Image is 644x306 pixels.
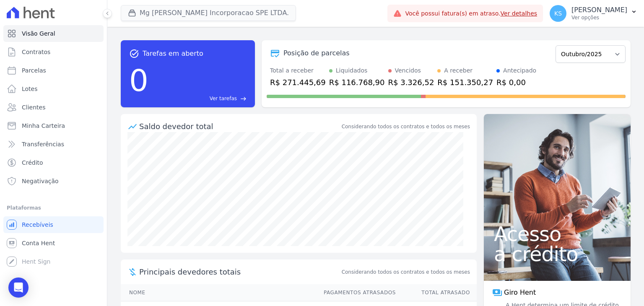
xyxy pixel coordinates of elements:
p: Ver opções [571,14,627,21]
th: Nome [121,284,316,301]
span: Visão Geral [22,29,55,38]
span: Giro Hent [504,288,536,298]
a: Crédito [3,154,104,171]
div: R$ 116.768,90 [329,77,385,88]
div: Saldo devedor total [139,121,340,132]
a: Minha Carteira [3,117,104,134]
a: Contratos [3,44,104,60]
span: task_alt [129,49,139,59]
span: KS [554,10,562,16]
div: A receber [444,66,473,75]
span: a crédito [494,244,621,264]
span: Negativação [22,177,59,185]
span: Minha Carteira [22,122,65,130]
a: Transferências [3,136,104,153]
button: Mg [PERSON_NAME] Incorporacao SPE LTDA. [121,5,296,21]
div: R$ 3.326,52 [388,77,434,88]
span: Principais devedores totais [139,266,340,277]
div: 0 [129,59,148,102]
span: Clientes [22,103,45,112]
span: Considerando todos os contratos e todos os meses [342,268,470,276]
span: Crédito [22,158,43,167]
span: Tarefas em aberto [143,49,203,59]
div: R$ 271.445,69 [270,77,326,88]
span: east [240,96,247,102]
span: Conta Hent [22,239,55,247]
span: Contratos [22,48,50,56]
th: Total Atrasado [396,284,477,301]
span: Recebíveis [22,220,53,229]
a: Visão Geral [3,25,104,42]
p: [PERSON_NAME] [571,6,627,14]
a: Ver tarefas east [152,95,247,102]
th: Pagamentos Atrasados [316,284,396,301]
div: R$ 0,00 [496,77,536,88]
span: Ver tarefas [210,95,237,102]
a: Parcelas [3,62,104,79]
span: Lotes [22,85,38,93]
div: Open Intercom Messenger [8,277,29,298]
a: Conta Hent [3,235,104,252]
span: Você possui fatura(s) em atraso. [405,9,537,18]
div: Considerando todos os contratos e todos os meses [342,123,470,130]
div: Plataformas [7,203,100,213]
div: R$ 151.350,27 [437,77,493,88]
div: Total a receber [270,66,326,75]
span: Transferências [22,140,64,148]
button: KS [PERSON_NAME] Ver opções [543,2,644,25]
a: Recebíveis [3,216,104,233]
div: Liquidados [336,66,368,75]
div: Posição de parcelas [283,48,350,58]
a: Lotes [3,80,104,97]
span: Parcelas [22,66,46,75]
div: Vencidos [395,66,421,75]
a: Clientes [3,99,104,116]
a: Ver detalhes [501,10,538,17]
span: Acesso [494,224,621,244]
div: Antecipado [503,66,536,75]
a: Negativação [3,173,104,189]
